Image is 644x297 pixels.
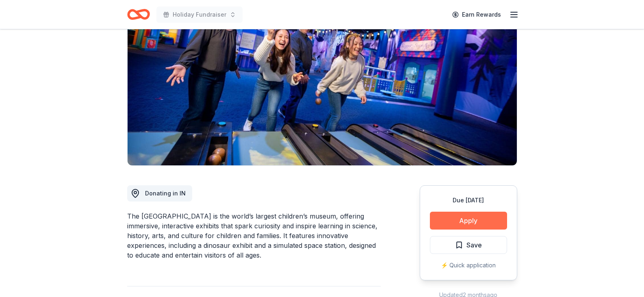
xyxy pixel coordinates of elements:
div: The [GEOGRAPHIC_DATA] is the world’s largest children’s museum, offering immersive, interactive e... [127,211,381,260]
span: Holiday Fundraiser [173,10,226,20]
button: Holiday Fundraiser [156,7,243,23]
div: Due [DATE] [430,195,507,205]
a: Home [127,5,150,24]
span: Donating in IN [145,190,186,197]
button: Apply [430,212,507,230]
button: Save [430,236,507,254]
div: ⚡️ Quick application [430,260,507,270]
img: Image for Children's Museum of Indianapolis [128,10,517,165]
span: Save [466,240,482,250]
a: Earn Rewards [447,7,506,22]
